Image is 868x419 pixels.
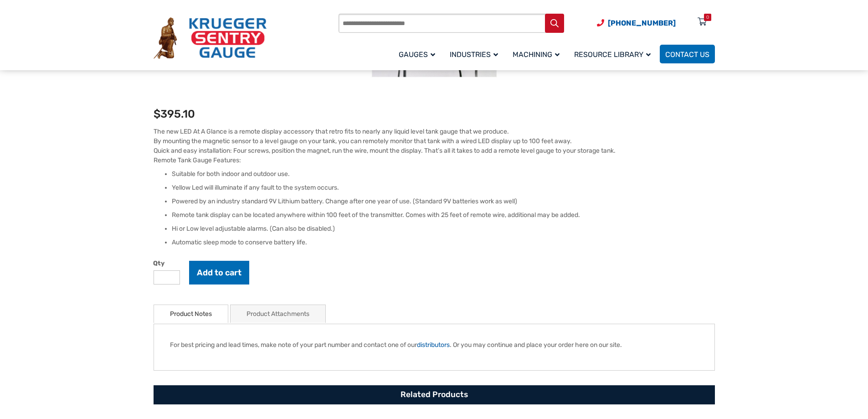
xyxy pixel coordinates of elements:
[154,127,715,165] p: The new LED At A Glance is a remote display accessory that retro fits to nearly any liquid level ...
[597,17,676,29] a: Phone Number (920) 434-8860
[507,43,569,65] a: Machining
[417,341,450,349] a: distributors
[172,170,715,179] li: Suitable for both indoor and outdoor use.
[247,305,309,323] a: Product Attachments
[513,50,560,59] span: Machining
[154,385,715,404] h2: Related Products
[660,45,715,63] a: Contact Us
[189,261,249,285] button: Add to cart
[393,43,444,65] a: Gauges
[154,108,195,120] bdi: 395.10
[154,108,160,120] span: $
[172,211,715,220] li: Remote tank display can be located anywhere within 100 feet of the transmitter. Comes with 25 fee...
[450,50,498,59] span: Industries
[444,43,507,65] a: Industries
[172,183,715,192] li: Yellow Led will illuminate if any fault to the system occurs.
[154,17,267,59] img: Krueger Sentry Gauge
[608,19,676,27] span: [PHONE_NUMBER]
[706,14,709,21] div: 0
[170,305,212,323] a: Product Notes
[574,50,651,59] span: Resource Library
[172,238,715,247] li: Automatic sleep mode to conserve battery life.
[170,340,699,350] p: For best pricing and lead times, make note of your part number and contact one of our . Or you ma...
[665,50,709,59] span: Contact Us
[172,224,715,233] li: Hi or Low level adjustable alarms. (Can also be disabled.)
[399,50,435,59] span: Gauges
[569,43,660,65] a: Resource Library
[172,197,715,206] li: Powered by an industry standard 9V Lithium battery. Change after one year of use. (Standard 9V ba...
[154,270,180,285] input: Product quantity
